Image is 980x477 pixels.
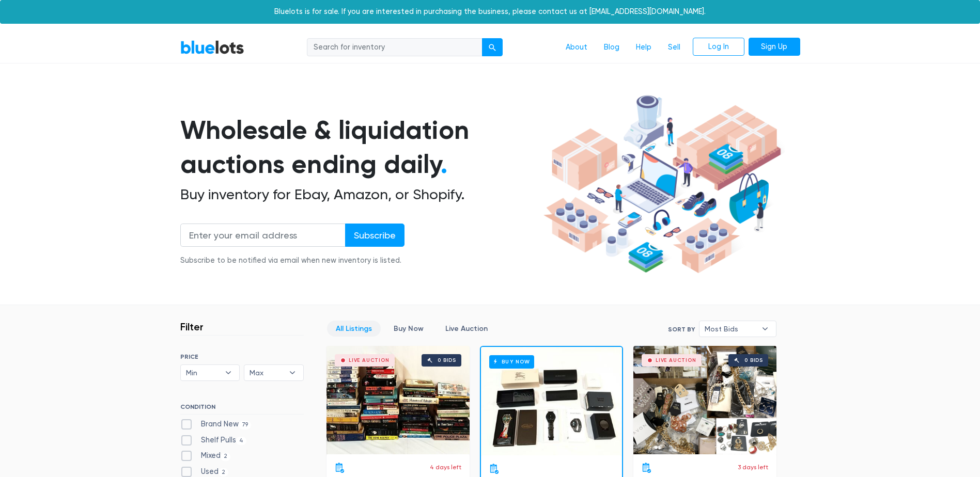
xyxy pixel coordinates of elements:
[489,355,534,368] h6: Buy Now
[326,346,470,454] a: Live Auction 0 bids
[250,365,284,380] span: Max
[180,255,405,266] div: Subscribe to be notified via email when new inventory is listed.
[307,38,483,57] input: Search for inventory
[180,321,204,333] h3: Filter
[385,321,432,337] a: Buy Now
[754,321,776,337] b: ▾
[180,435,247,446] label: Shelf Pulls
[430,463,461,472] p: 4 days left
[219,468,229,476] span: 2
[180,113,540,182] h1: Wholesale & liquidation auctions ending daily
[441,149,447,180] span: .
[180,419,252,430] label: Brand New
[557,38,596,57] a: About
[180,353,304,360] h6: PRICE
[180,403,304,415] h6: CONDITION
[438,358,456,363] div: 0 bids
[660,38,689,57] a: Sell
[540,90,785,278] img: hero-ee84e7d0318cb26816c560f6b4441b76977f77a177738b4e94f68c95b2b83dbb.png
[656,358,696,363] div: Live Auction
[349,358,390,363] div: Live Auction
[221,453,231,461] span: 2
[217,365,239,380] b: ▾
[744,358,763,363] div: 0 bids
[749,38,800,56] a: Sign Up
[668,325,695,334] label: Sort By
[705,321,756,337] span: Most Bids
[236,437,247,445] span: 4
[186,365,220,380] span: Min
[180,186,540,203] h2: Buy inventory for Ebay, Amazon, or Shopify.
[282,365,303,380] b: ▾
[633,346,776,454] a: Live Auction 0 bids
[180,450,231,462] label: Mixed
[327,321,381,337] a: All Listings
[693,38,744,56] a: Log In
[180,224,346,247] input: Enter your email address
[738,463,768,472] p: 3 days left
[437,321,496,337] a: Live Auction
[628,38,660,57] a: Help
[239,421,252,429] span: 79
[345,224,405,247] input: Subscribe
[180,40,244,55] a: BlueLots
[596,38,628,57] a: Blog
[481,347,622,455] a: Buy Now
